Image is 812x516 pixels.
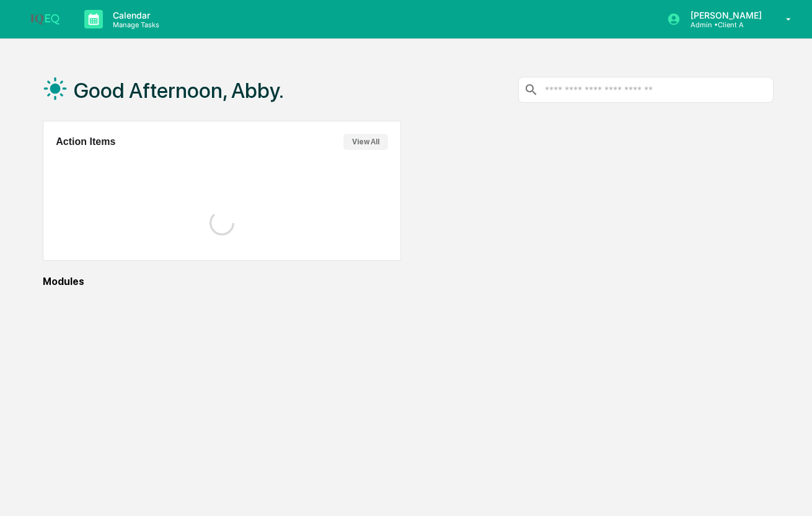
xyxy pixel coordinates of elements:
[74,78,284,103] h1: Good Afternoon, Abby.
[30,14,60,25] img: logo
[681,10,768,20] p: [PERSON_NAME]
[103,20,165,29] p: Manage Tasks
[56,136,115,147] h2: Action Items
[681,20,768,29] p: Admin • Client A
[43,276,774,287] div: Modules
[103,10,165,20] p: Calendar
[343,134,388,150] button: View All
